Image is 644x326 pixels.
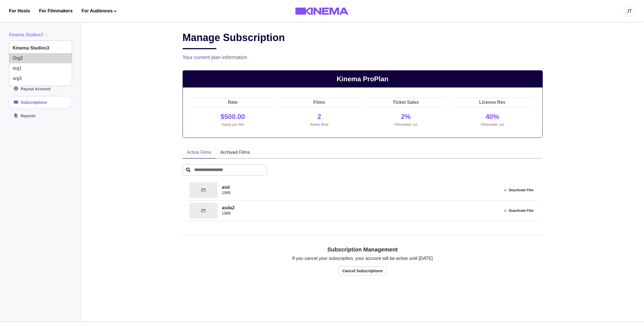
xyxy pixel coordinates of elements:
[327,246,398,253] h2: Subscription Management
[9,97,72,108] a: Subscriptions
[183,147,216,159] button: Active Films
[502,187,536,194] button: Deactivate Film
[183,32,285,49] h2: Manage Subscription
[183,54,543,61] p: Your current plan information
[222,185,498,190] h2: asd
[9,43,72,53] button: Kinema Studios3
[454,112,531,122] p: 40%
[194,112,272,122] p: $500.00
[216,147,254,159] button: Archived Films
[9,32,50,38] button: Kinema Studios3
[82,8,117,14] button: For Audiences
[9,53,72,63] button: Org2
[183,71,542,87] p: Kinema Pro Plan
[9,83,72,95] a: Payout Account
[281,122,358,127] p: Active films
[222,205,498,210] h2: asda2
[366,98,446,107] p: Ticket Sales
[222,190,498,196] p: 1989
[9,63,72,73] button: org1
[9,110,72,122] a: Reports
[279,98,359,107] p: Films
[339,266,386,275] button: Cancel Subscriptions
[39,8,73,14] a: For Filmmakers
[9,8,30,14] a: For Hosts
[281,112,358,122] p: 2
[367,122,445,127] p: Filmmaker cut
[222,210,498,216] p: 1989
[452,98,532,107] p: License Rev
[367,112,445,122] p: 2%
[627,8,632,15] div: JT
[454,122,531,127] p: Filmmaker cut
[194,122,272,127] p: Yearly per film
[502,207,536,214] button: Deactivate Film
[193,98,273,107] p: Rate
[9,73,72,84] button: org3
[292,255,433,262] p: If you cancel your subscripiton, your account will be active until [DATE]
